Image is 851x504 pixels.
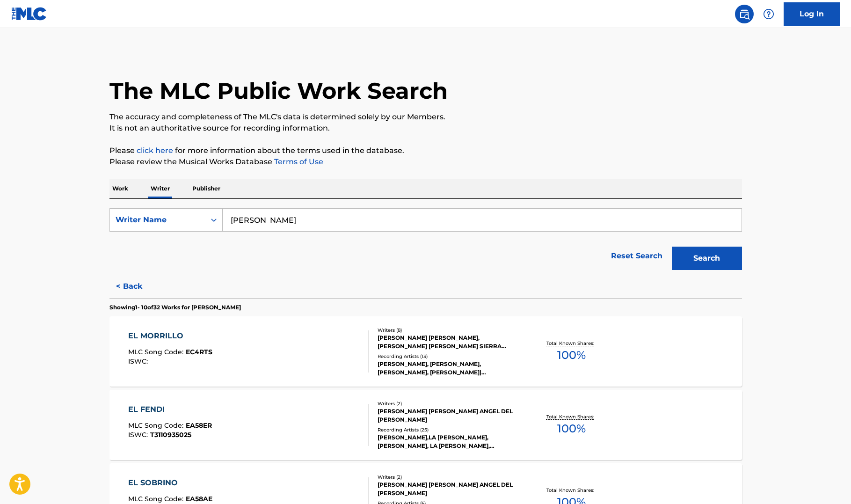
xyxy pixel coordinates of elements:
[109,179,131,198] p: Work
[109,390,742,460] a: EL FENDIMLC Song Code:EA58ERISWC:T3110935025Writers (2)[PERSON_NAME] [PERSON_NAME] ANGEL DEL [PER...
[128,404,212,415] div: EL FENDI
[557,420,586,437] span: 100 %
[557,347,586,364] span: 100 %
[148,179,173,198] p: Writer
[186,495,212,503] span: EA58AE
[128,348,186,356] span: MLC Song Code :
[189,179,223,198] p: Publisher
[759,5,778,23] div: Help
[109,123,742,134] p: It is not an authoritative source for recording information.
[735,5,754,23] a: Public Search
[739,8,750,20] img: search
[378,327,519,334] div: Writers ( 8 )
[116,214,200,226] div: Writer Name
[128,477,212,489] div: EL SOBRINO
[109,316,742,387] a: EL MORRILLOMLC Song Code:EC4RTSISWC:Writers (8)[PERSON_NAME] [PERSON_NAME], [PERSON_NAME] [PERSON...
[606,246,667,266] a: Reset Search
[109,208,742,275] form: Search Form
[378,474,519,481] div: Writers ( 2 )
[784,2,840,26] a: Log In
[378,481,519,497] div: [PERSON_NAME] [PERSON_NAME] ANGEL DEL [PERSON_NAME]
[150,431,191,439] span: T3110935025
[109,275,166,298] button: < Back
[186,348,212,356] span: EC4RTS
[378,400,519,407] div: Writers ( 2 )
[128,495,186,503] span: MLC Song Code :
[378,353,519,360] div: Recording Artists ( 13 )
[137,146,173,155] a: click here
[109,111,742,123] p: The accuracy and completeness of The MLC's data is determined solely by our Members.
[128,330,212,342] div: EL MORRILLO
[11,7,47,21] img: MLC Logo
[546,487,596,494] p: Total Known Shares:
[546,340,596,347] p: Total Known Shares:
[186,421,212,430] span: EA58ER
[128,357,150,365] span: ISWC :
[109,145,742,156] p: Please for more information about the terms used in the database.
[378,426,519,433] div: Recording Artists ( 25 )
[672,247,742,270] button: Search
[546,413,596,420] p: Total Known Shares:
[109,77,448,105] h1: The MLC Public Work Search
[109,303,241,312] p: Showing 1 - 10 of 32 Works for [PERSON_NAME]
[109,156,742,168] p: Please review the Musical Works Database
[128,431,150,439] span: ISWC :
[763,8,774,20] img: help
[378,360,519,377] div: [PERSON_NAME], [PERSON_NAME],[PERSON_NAME], [PERSON_NAME]|[PERSON_NAME], [PERSON_NAME],[PERSON_NA...
[378,433,519,450] div: [PERSON_NAME],LA [PERSON_NAME], [PERSON_NAME], LA [PERSON_NAME], [PERSON_NAME], [PERSON_NAME]|LA ...
[272,157,323,166] a: Terms of Use
[378,334,519,351] div: [PERSON_NAME] [PERSON_NAME], [PERSON_NAME] [PERSON_NAME] SIERRA [PERSON_NAME] [PERSON_NAME] [PERS...
[128,421,186,430] span: MLC Song Code :
[378,407,519,424] div: [PERSON_NAME] [PERSON_NAME] ANGEL DEL [PERSON_NAME]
